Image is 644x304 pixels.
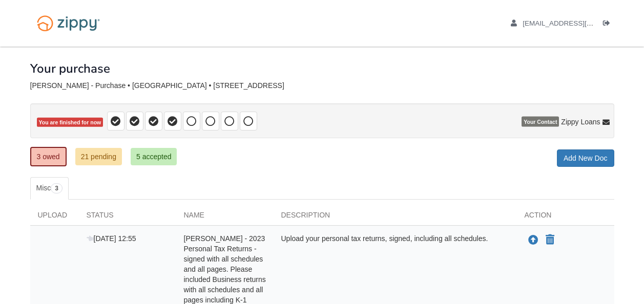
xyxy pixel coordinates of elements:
a: 3 owed [30,147,67,166]
span: [DATE] 12:55 [87,234,136,243]
h1: Your purchase [30,62,110,75]
span: Zippy Loans [561,117,600,127]
span: tdcolinske@gmail.com [523,19,640,27]
a: 21 pending [75,148,122,165]
img: Logo [30,10,107,36]
div: [PERSON_NAME] - Purchase • [GEOGRAPHIC_DATA] • [STREET_ADDRESS] [30,81,614,90]
a: Add New Doc [557,149,614,167]
div: Description [274,210,517,225]
div: Action [517,210,614,225]
a: Misc [30,177,69,200]
a: Log out [603,19,614,30]
a: edit profile [511,19,640,30]
button: Declare Toryanna Paulsen - 2023 Personal Tax Returns - signed with all schedules and all pages. P... [545,234,555,246]
a: 5 accepted [131,148,177,165]
div: Upload [30,210,79,225]
div: Name [176,210,274,225]
div: Status [79,210,176,225]
button: Upload Toryanna Paulsen - 2023 Personal Tax Returns - signed with all schedules and all pages. Pl... [527,233,539,247]
span: You are finished for now [37,118,103,127]
span: Your Contact [522,117,559,127]
span: 3 [51,183,63,193]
